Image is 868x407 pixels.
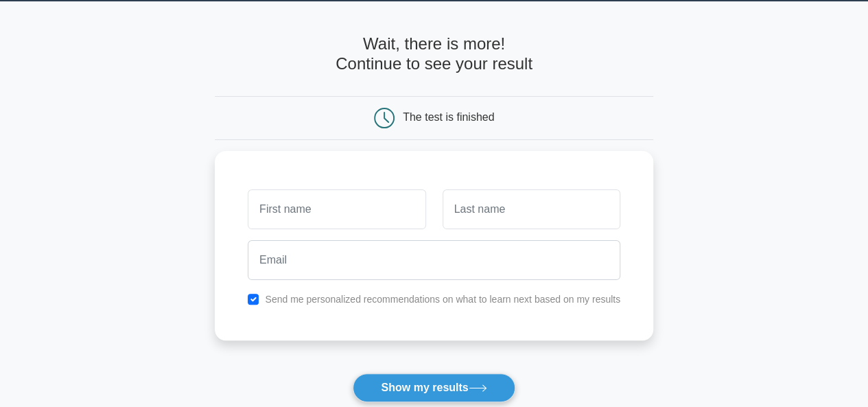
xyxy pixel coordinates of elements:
[248,189,425,229] input: First name
[215,34,653,74] h4: Wait, there is more! Continue to see your result
[248,240,620,280] input: Email
[403,111,494,123] div: The test is finished
[265,294,620,305] label: Send me personalized recommendations on what to learn next based on my results
[353,373,515,402] button: Show my results
[443,189,620,229] input: Last name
